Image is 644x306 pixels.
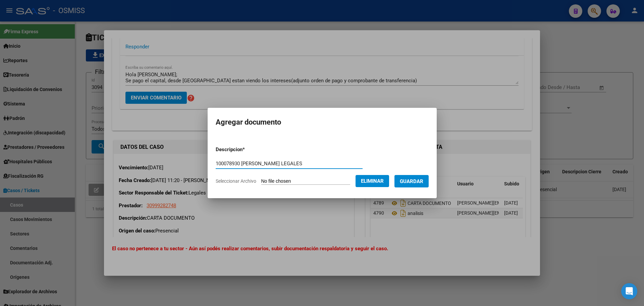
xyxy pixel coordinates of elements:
[400,178,423,184] span: Guardar
[361,178,384,184] span: Eliminar
[356,175,389,187] button: Eliminar
[216,116,429,129] h2: Agregar documento
[216,178,256,184] span: Seleccionar Archivo
[394,175,429,187] button: Guardar
[621,283,637,299] div: Open Intercom Messenger
[216,146,280,154] p: Descripcion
